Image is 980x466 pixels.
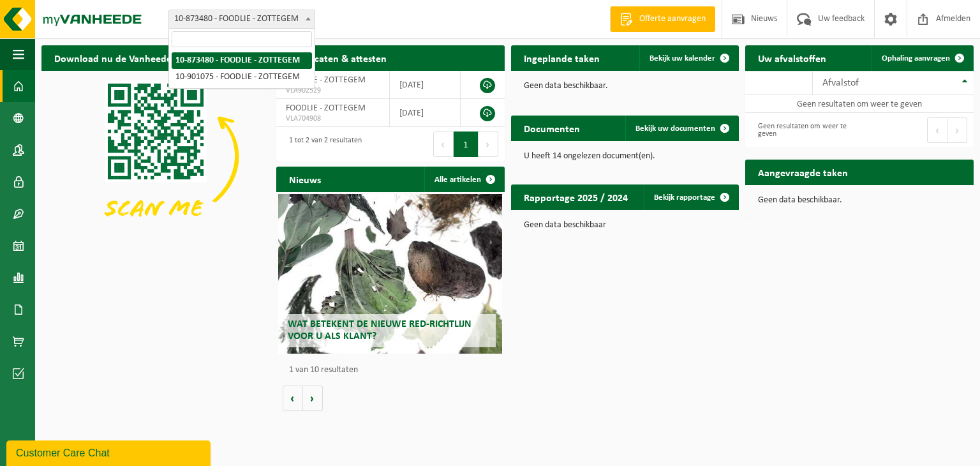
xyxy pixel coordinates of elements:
[41,45,212,70] h2: Download nu de Vanheede+ app!
[283,130,362,158] div: 1 tot 2 van 2 resultaten
[524,82,727,91] p: Geen data beschikbaar.
[276,45,399,70] h2: Certificaten & attesten
[872,45,972,71] a: Ophaling aanvragen
[758,196,961,205] p: Geen data beschikbaar.
[610,6,715,32] a: Offerte aanvragen
[286,86,380,96] span: VLA902529
[6,438,213,466] iframe: chat widget
[433,132,454,157] button: Previous
[644,184,738,210] a: Bekijk rapportage
[286,114,380,124] span: VLA704908
[639,45,738,71] a: Bekijk uw kalender
[41,71,270,242] img: Download de VHEPlus App
[524,221,727,230] p: Geen data beschikbaar
[745,45,839,70] h2: Uw afvalstoffen
[390,99,461,127] td: [DATE]
[927,117,947,143] button: Previous
[636,13,709,26] span: Offerte aanvragen
[947,117,967,143] button: Next
[511,45,612,70] h2: Ingeplande taken
[288,319,471,342] span: Wat betekent de nieuwe RED-richtlijn voor u als klant?
[286,103,366,113] span: FOODLIE - ZOTTEGEM
[390,71,461,99] td: [DATE]
[169,10,315,28] span: 10-873480 - FOODLIE - ZOTTEGEM
[283,386,303,411] button: Vorige
[650,54,715,63] span: Bekijk uw kalender
[511,184,641,209] h2: Rapportage 2025 / 2024
[424,167,503,192] a: Alle artikelen
[286,75,366,85] span: FOODLIE - ZOTTEGEM
[172,69,312,86] li: 10-901075 - FOODLIE - ZOTTEGEM
[511,116,593,140] h2: Documenten
[172,52,312,69] li: 10-873480 - FOODLIE - ZOTTEGEM
[479,132,498,157] button: Next
[454,132,479,157] button: 1
[635,124,715,133] span: Bekijk uw documenten
[278,194,502,354] a: Wat betekent de nieuwe RED-richtlijn voor u als klant?
[822,78,859,88] span: Afvalstof
[625,116,738,141] a: Bekijk uw documenten
[303,386,323,411] button: Volgende
[745,95,974,113] td: Geen resultaten om weer te geven
[752,116,853,144] div: Geen resultaten om weer te geven
[168,10,315,29] span: 10-873480 - FOODLIE - ZOTTEGEM
[289,366,498,375] p: 1 van 10 resultaten
[524,152,727,161] p: U heeft 14 ongelezen document(en).
[276,167,334,192] h2: Nieuws
[745,160,861,184] h2: Aangevraagde taken
[882,54,950,63] span: Ophaling aanvragen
